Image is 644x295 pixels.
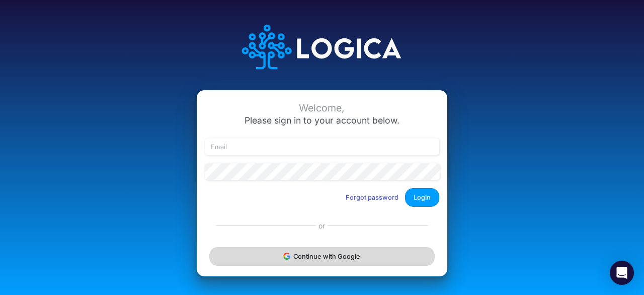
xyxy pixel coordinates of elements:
span: Please sign in to your account below. [245,115,399,126]
input: Email [205,138,439,155]
button: Forgot password [339,189,405,206]
button: Login [405,188,439,207]
div: Open Intercom Messenger [610,261,634,285]
div: Welcome, [205,102,439,114]
button: Continue with Google [209,247,435,266]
